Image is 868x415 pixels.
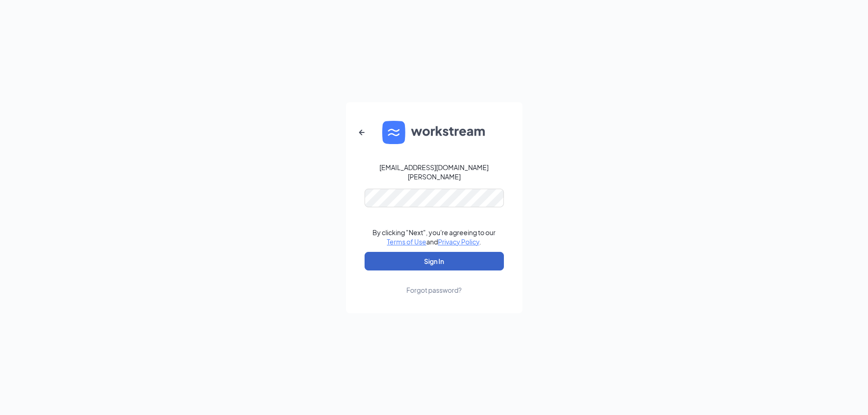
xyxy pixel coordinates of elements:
img: WS logo and Workstream text [382,121,486,144]
a: Terms of Use [387,237,426,246]
a: Privacy Policy [438,237,479,246]
button: ArrowLeftNew [351,121,373,144]
a: Forgot password? [406,270,462,295]
button: Sign In [365,252,504,270]
div: [EMAIL_ADDRESS][DOMAIN_NAME][PERSON_NAME] [365,163,504,181]
div: Forgot password? [406,285,462,295]
div: By clicking "Next", you're agreeing to our and . [372,228,496,246]
svg: ArrowLeftNew [356,127,367,138]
